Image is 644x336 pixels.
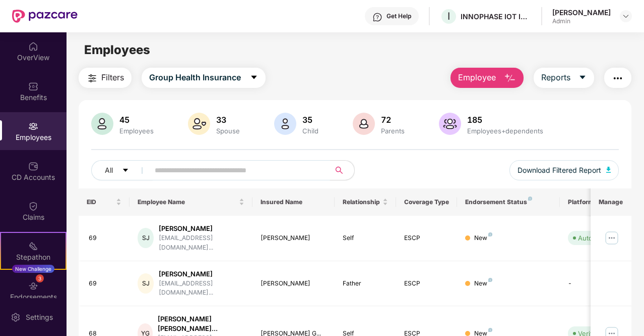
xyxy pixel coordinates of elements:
[439,113,461,135] img: svg+xml;base64,PHN2ZyB4bWxucz0iaHR0cDovL3d3dy53My5vcmcvMjAwMC9zdmciIHhtbG5zOnhsaW5rPSJodHRwOi8vd3...
[578,233,618,243] div: Auto Verified
[130,188,252,216] th: Employee Name
[300,127,320,135] div: Child
[330,160,355,180] button: search
[379,115,407,125] div: 72
[465,115,545,125] div: 185
[330,166,349,174] span: search
[509,160,619,180] button: Download Filtered Report
[214,127,242,135] div: Spouse
[488,278,492,282] img: svg+xml;base64,PHN2ZyB4bWxucz0iaHR0cDovL3d3dy53My5vcmcvMjAwMC9zdmciIHdpZHRoPSI4IiBoZWlnaHQ9IjgiIH...
[117,127,156,135] div: Employees
[79,68,132,88] button: Filters
[89,233,122,243] div: 69
[28,81,38,91] img: svg+xml;base64,PHN2ZyBpZD0iQmVuZWZpdHMiIHhtbG5zPSJodHRwOi8vd3d3LnczLm9yZy8yMDAwL3N2ZyIgd2lkdGg9Ij...
[11,312,21,322] img: svg+xml;base64,PHN2ZyBpZD0iU2V0dGluZy0yMHgyMCIgeG1sbnM9Imh0dHA6Ly93d3cudzMub3JnLzIwMDAvc3ZnIiB3aW...
[488,328,492,332] img: svg+xml;base64,PHN2ZyB4bWxucz0iaHR0cDovL3d3dy53My5vcmcvMjAwMC9zdmciIHdpZHRoPSI4IiBoZWlnaHQ9IjgiIH...
[105,165,113,176] span: All
[28,241,38,251] img: svg+xml;base64,PHN2ZyB4bWxucz0iaHR0cDovL3d3dy53My5vcmcvMjAwMC9zdmciIHdpZHRoPSIyMSIgaGVpZ2h0PSIyMC...
[158,314,244,333] div: [PERSON_NAME] [PERSON_NAME]...
[474,279,492,289] div: New
[138,198,237,206] span: Employee Name
[343,233,388,243] div: Self
[474,233,492,243] div: New
[404,233,449,243] div: ESCP
[488,232,492,236] img: svg+xml;base64,PHN2ZyB4bWxucz0iaHR0cDovL3d3dy53My5vcmcvMjAwMC9zdmciIHdpZHRoPSI4IiBoZWlnaHQ9IjgiIH...
[528,197,532,201] img: svg+xml;base64,PHN2ZyB4bWxucz0iaHR0cDovL3d3dy53My5vcmcvMjAwMC9zdmciIHdpZHRoPSI4IiBoZWlnaHQ9IjgiIH...
[101,71,124,84] span: Filters
[91,160,153,180] button: Allcaret-down
[149,71,241,84] span: Group Health Insurance
[560,261,631,307] td: -
[12,265,54,273] div: New Challenge
[159,279,244,298] div: [EMAIL_ADDRESS][DOMAIN_NAME]...
[552,17,611,25] div: Admin
[465,127,545,135] div: Employees+dependents
[606,167,611,173] img: svg+xml;base64,PHN2ZyB4bWxucz0iaHR0cDovL3d3dy53My5vcmcvMjAwMC9zdmciIHhtbG5zOnhsaW5rPSJodHRwOi8vd3...
[159,224,244,233] div: [PERSON_NAME]
[79,188,130,216] th: EID
[552,8,611,17] div: [PERSON_NAME]
[84,42,150,57] span: Employees
[518,165,601,176] span: Download Filtered Report
[300,115,320,125] div: 35
[138,228,154,248] div: SJ
[28,41,38,52] img: svg+xml;base64,PHN2ZyBpZD0iSG9tZSIgeG1sbnM9Imh0dHA6Ly93d3cudzMub3JnLzIwMDAvc3ZnIiB3aWR0aD0iMjAiIG...
[214,115,242,125] div: 33
[504,72,516,84] img: svg+xml;base64,PHN2ZyB4bWxucz0iaHR0cDovL3d3dy53My5vcmcvMjAwMC9zdmciIHhtbG5zOnhsaW5rPSJodHRwOi8vd3...
[450,68,524,88] button: Employee
[541,71,570,84] span: Reports
[274,113,296,135] img: svg+xml;base64,PHN2ZyB4bWxucz0iaHR0cDovL3d3dy53My5vcmcvMjAwMC9zdmciIHhtbG5zOnhsaW5rPSJodHRwOi8vd3...
[465,198,551,206] div: Endorsement Status
[87,198,114,206] span: EID
[36,274,44,282] div: 3
[159,233,244,253] div: [EMAIL_ADDRESS][DOMAIN_NAME]...
[396,188,458,216] th: Coverage Type
[28,121,38,131] img: svg+xml;base64,PHN2ZyBpZD0iRW1wbG95ZWVzIiB4bWxucz0iaHR0cDovL3d3dy53My5vcmcvMjAwMC9zdmciIHdpZHRoPS...
[604,230,620,246] img: manageButton
[12,10,78,23] img: New Pazcare Logo
[86,72,98,84] img: svg+xml;base64,PHN2ZyB4bWxucz0iaHR0cDovL3d3dy53My5vcmcvMjAwMC9zdmciIHdpZHRoPSIyNCIgaGVpZ2h0PSIyNC...
[252,188,335,216] th: Insured Name
[1,252,66,262] div: Stepathon
[117,115,156,125] div: 45
[91,113,113,135] img: svg+xml;base64,PHN2ZyB4bWxucz0iaHR0cDovL3d3dy53My5vcmcvMjAwMC9zdmciIHhtbG5zOnhsaW5rPSJodHRwOi8vd3...
[138,273,154,294] div: SJ
[89,279,122,289] div: 69
[28,161,38,171] img: svg+xml;base64,PHN2ZyBpZD0iQ0RfQWNjb3VudHMiIGRhdGEtbmFtZT0iQ0QgQWNjb3VudHMiIHhtbG5zPSJodHRwOi8vd3...
[353,113,375,135] img: svg+xml;base64,PHN2ZyB4bWxucz0iaHR0cDovL3d3dy53My5vcmcvMjAwMC9zdmciIHhtbG5zOnhsaW5rPSJodHRwOi8vd3...
[612,72,624,84] img: svg+xml;base64,PHN2ZyB4bWxucz0iaHR0cDovL3d3dy53My5vcmcvMjAwMC9zdmciIHdpZHRoPSIyNCIgaGVpZ2h0PSIyNC...
[404,279,449,289] div: ESCP
[461,12,531,21] div: INNOPHASE IOT INDIA PRIVATE LIMITED
[534,68,594,88] button: Reportscaret-down
[372,12,382,22] img: svg+xml;base64,PHN2ZyBpZD0iSGVscC0zMngzMiIgeG1sbnM9Imh0dHA6Ly93d3cudzMub3JnLzIwMDAvc3ZnIiB3aWR0aD...
[159,269,244,279] div: [PERSON_NAME]
[28,281,38,291] img: svg+xml;base64,PHN2ZyBpZD0iRW5kb3JzZW1lbnRzIiB4bWxucz0iaHR0cDovL3d3dy53My5vcmcvMjAwMC9zdmciIHdpZH...
[622,12,630,20] img: svg+xml;base64,PHN2ZyBpZD0iRHJvcGRvd24tMzJ4MzIiIHhtbG5zPSJodHRwOi8vd3d3LnczLm9yZy8yMDAwL3N2ZyIgd2...
[343,198,380,206] span: Relationship
[28,201,38,211] img: svg+xml;base64,PHN2ZyBpZD0iQ2xhaW0iIHhtbG5zPSJodHRwOi8vd3d3LnczLm9yZy8yMDAwL3N2ZyIgd2lkdGg9IjIwIi...
[578,73,587,82] span: caret-down
[188,113,210,135] img: svg+xml;base64,PHN2ZyB4bWxucz0iaHR0cDovL3d3dy53My5vcmcvMjAwMC9zdmciIHhtbG5zOnhsaW5rPSJodHRwOi8vd3...
[122,167,129,175] span: caret-down
[379,127,407,135] div: Parents
[458,71,496,84] span: Employee
[142,68,266,88] button: Group Health Insurancecaret-down
[568,198,623,206] div: Platform Status
[23,312,56,322] div: Settings
[250,73,258,82] span: caret-down
[591,188,631,216] th: Manage
[335,188,396,216] th: Relationship
[261,279,327,289] div: [PERSON_NAME]
[447,10,450,22] span: I
[387,12,411,20] div: Get Help
[343,279,388,289] div: Father
[261,233,327,243] div: [PERSON_NAME]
